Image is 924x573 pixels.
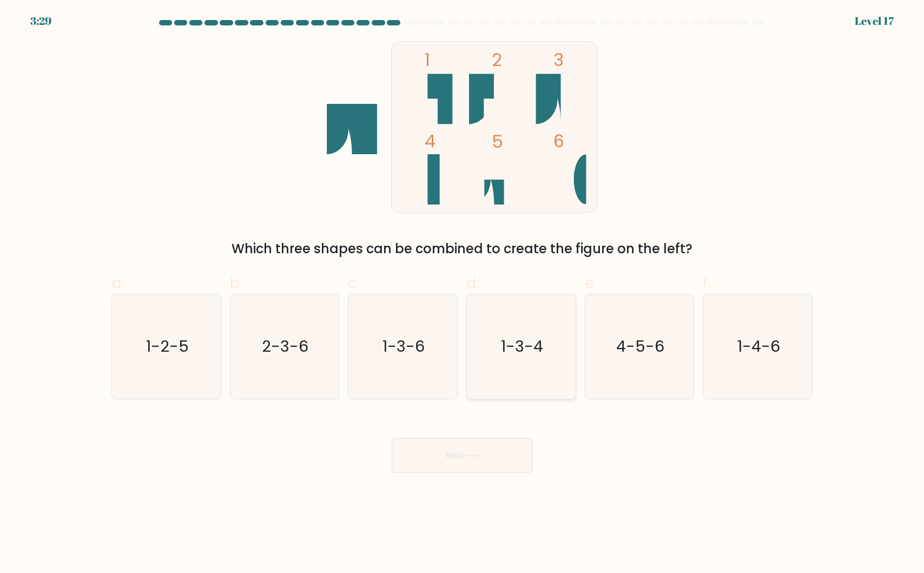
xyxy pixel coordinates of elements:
text: 1-4-6 [737,335,780,357]
text: 1-3-6 [383,335,425,357]
text: 1-2-5 [146,335,189,357]
div: 3:29 [30,13,51,29]
div: Level 17 [855,13,894,29]
span: b. [230,272,243,293]
tspan: 2 [492,48,501,72]
span: e. [585,272,597,293]
span: d. [466,272,479,293]
div: Which three shapes can be combined to create the figure on the left? [118,239,806,259]
text: 4-5-6 [616,335,664,357]
span: c. [348,272,360,293]
text: 1-3-4 [501,335,543,357]
span: f. [703,272,710,293]
button: Next [392,438,532,473]
span: a. [111,272,124,293]
text: 2-3-6 [262,335,309,357]
tspan: 6 [553,129,564,153]
tspan: 3 [553,48,564,72]
tspan: 4 [425,129,435,153]
tspan: 1 [425,48,430,72]
tspan: 5 [492,129,503,154]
